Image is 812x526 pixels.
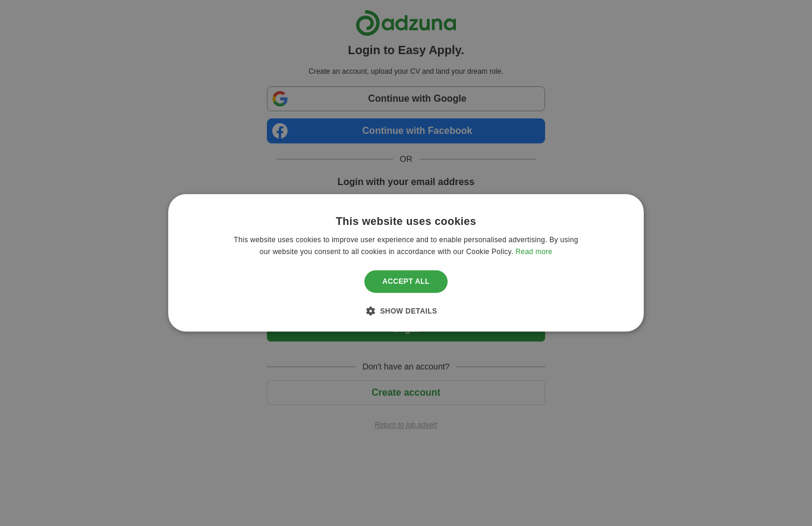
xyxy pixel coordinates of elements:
div: This website uses cookies [336,215,476,228]
div: Accept all [364,270,448,293]
span: This website uses cookies to improve user experience and to enable personalised advertising. By u... [234,236,578,256]
div: Show details [375,305,438,317]
div: Cookie consent dialog [168,194,644,331]
span: Show details [380,308,437,316]
a: Read more, opens a new window [515,248,552,256]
